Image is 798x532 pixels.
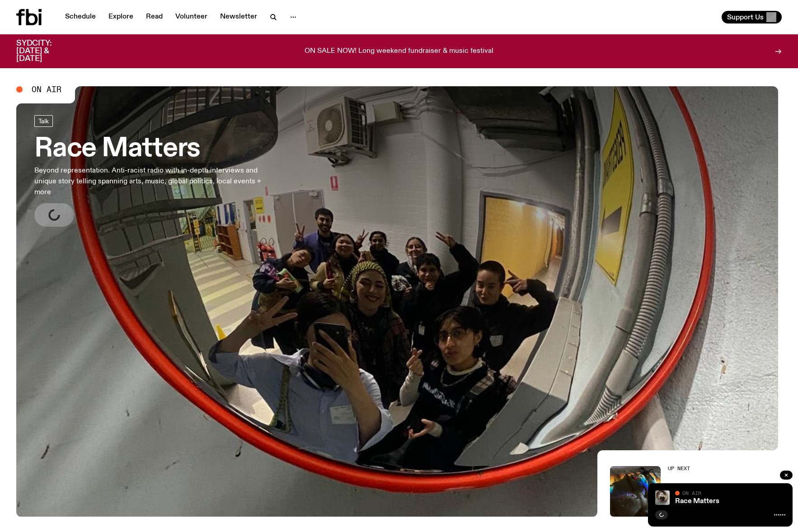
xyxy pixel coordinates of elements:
button: Support Us [722,11,782,23]
img: A piece of fabric is pierced by sewing pins with different coloured heads, a rainbow light is cas... [610,466,661,517]
p: ON SALE NOW! Long weekend fundraiser & music festival [305,47,493,56]
h3: SYDCITY: [DATE] & [DATE] [16,40,74,63]
h3: Race Matters [34,136,266,162]
a: Volunteer [170,11,213,23]
h2: Up Next [668,466,740,471]
a: Talk [34,115,53,127]
span: Talk [38,117,49,124]
span: On Air [682,490,701,496]
a: Schedule [60,11,101,23]
span: Support Us [727,13,764,21]
p: Beyond representation. Anti-racist radio with in-depth interviews and unique story telling spanni... [34,165,266,198]
img: A photo of the Race Matters team taken in a rear view or "blindside" mirror. A bunch of people of... [655,490,670,505]
a: Read [141,11,168,23]
a: Newsletter [215,11,263,23]
span: On Air [32,85,61,93]
a: A photo of the Race Matters team taken in a rear view or "blindside" mirror. A bunch of people of... [16,86,782,517]
a: Race MattersBeyond representation. Anti-racist radio with in-depth interviews and unique story te... [34,115,266,227]
a: Race Matters [675,498,719,505]
a: Explore [103,11,139,23]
